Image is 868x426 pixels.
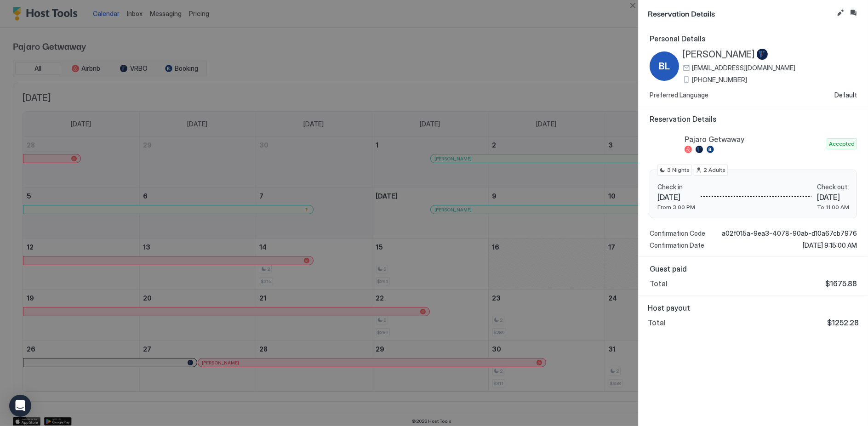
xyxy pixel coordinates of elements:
[650,34,857,43] span: Personal Details
[827,318,859,327] span: $1252.28
[9,395,31,417] div: Open Intercom Messenger
[650,114,857,124] span: Reservation Details
[650,264,857,273] span: Guest paid
[703,166,725,174] span: 2 Adults
[692,76,747,84] span: [PHONE_NUMBER]
[848,7,859,18] button: Inbox
[835,7,846,18] button: Edit reservation
[817,193,849,202] span: [DATE]
[650,241,704,250] span: Confirmation Date
[722,229,857,238] span: a02f015a-9ea3-4078-90ab-d10a67cb7976
[829,140,855,148] span: Accepted
[648,303,859,312] span: Host payout
[657,183,695,191] span: Check in
[834,91,857,99] span: Default
[667,166,690,174] span: 3 Nights
[650,129,679,159] div: listing image
[817,183,849,191] span: Check out
[683,49,755,60] span: [PERSON_NAME]
[648,7,833,19] span: Reservation Details
[650,229,705,238] span: Confirmation Code
[650,279,668,288] span: Total
[685,135,823,144] span: Pajaro Getwaway
[657,193,695,202] span: [DATE]
[817,204,849,210] span: To 11:00 AM
[692,64,795,72] span: [EMAIL_ADDRESS][DOMAIN_NAME]
[648,318,666,327] span: Total
[650,91,708,99] span: Preferred Language
[659,59,670,73] span: BL
[657,204,695,210] span: From 3:00 PM
[803,241,857,250] span: [DATE] 9:15:00 AM
[825,279,857,288] span: $1675.88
